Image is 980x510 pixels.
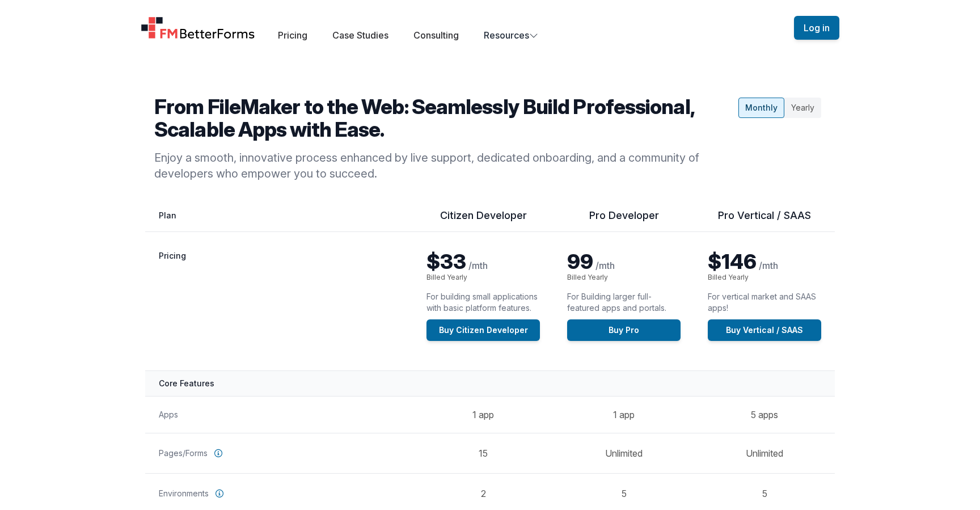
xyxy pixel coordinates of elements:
[694,209,835,232] th: Pro Vertical / SAAS
[484,28,538,42] button: Resources
[595,260,615,271] span: /mth
[413,29,459,41] a: Consulting
[145,232,413,371] th: Pricing
[426,291,540,314] p: For building small applications with basic platform features.
[567,249,593,274] span: 99
[145,370,835,396] th: Core Features
[426,273,540,282] p: Billed Yearly
[759,260,778,271] span: /mth
[159,210,176,220] span: Plan
[708,291,821,314] p: For vertical market and SAAS apps!
[694,433,835,473] td: Unlimited
[567,291,681,314] p: For Building larger full-featured apps and portals.
[694,396,835,433] td: 5 apps
[554,433,694,473] td: Unlimited
[154,95,734,141] h2: From FileMaker to the Web: Seamlessly Build Professional, Scalable Apps with Ease.
[708,319,821,341] a: Buy Vertical / SAAS
[567,273,681,282] p: Billed Yearly
[332,29,388,41] a: Case Studies
[554,209,694,232] th: Pro Developer
[738,98,784,118] div: Monthly
[413,209,554,232] th: Citizen Developer
[141,16,255,39] a: Home
[468,260,488,271] span: /mth
[127,14,853,42] nav: Global
[413,396,554,433] td: 1 app
[708,249,757,274] span: $146
[154,150,734,182] p: Enjoy a smooth, innovative process enhanced by live support, dedicated onboarding, and a communit...
[413,433,554,473] td: 15
[554,396,694,433] td: 1 app
[278,29,307,41] a: Pricing
[567,319,681,341] a: Buy Pro
[708,273,821,282] p: Billed Yearly
[145,433,413,473] th: Pages/Forms
[426,319,540,341] a: Buy Citizen Developer
[784,98,821,118] div: Yearly
[145,396,413,433] th: Apps
[426,249,466,274] span: $33
[794,16,839,40] button: Log in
